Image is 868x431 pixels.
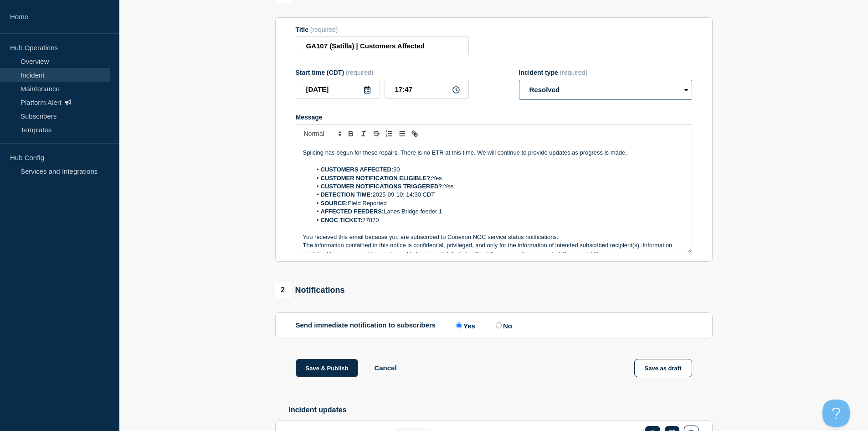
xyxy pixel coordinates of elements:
[275,282,345,298] div: Notifications
[296,359,359,377] button: Save & Publish
[370,128,383,139] button: Toggle strikethrough text
[321,217,363,223] strong: CNOC TICKET:
[634,359,692,377] button: Save as draft
[296,114,692,121] div: Message
[296,321,692,330] div: Send immediate notification to subscribers
[303,233,685,241] p: You received this email because you are subscribed to Conexon NOC service status notifications.
[300,128,344,139] span: Font size
[321,183,444,190] strong: CUSTOMER NOTIFICATIONS TRIGGERED?:
[312,199,685,208] li: Field Reported
[296,80,380,99] input: YYYY-MM-DD
[312,216,685,224] li: 27870
[296,69,469,76] div: Start time (CDT)
[296,143,692,253] div: Message
[560,69,588,76] span: (required)
[321,208,384,215] strong: AFFECTED FEEDERS:
[519,80,692,100] select: Incident type
[374,364,396,372] button: Cancel
[395,128,408,139] button: Toggle bulleted list
[310,26,338,33] span: (required)
[289,406,713,414] h2: Incident updates
[296,26,469,33] div: Title
[303,241,685,258] p: The information contained in this notice is confidential, privileged, and only for the informatio...
[383,128,395,139] button: Toggle ordered list
[312,166,685,174] li: 90
[357,128,370,139] button: Toggle italic text
[456,322,462,328] input: Yes
[493,321,512,330] label: No
[321,200,348,207] strong: SOURCE:
[312,191,685,199] li: 2025-09-10: 14:30 CDT
[496,322,502,328] input: No
[346,69,374,76] span: (required)
[321,175,432,182] strong: CUSTOMER NOTIFICATION ELIGIBLE?:
[312,182,685,191] li: Yes
[321,166,394,173] strong: CUSTOMERS AFFECTED:
[275,282,291,298] span: 2
[312,174,685,182] li: Yes
[822,400,850,427] iframe: Help Scout Beacon - Open
[408,128,421,139] button: Toggle link
[296,321,436,330] p: Send immediate notification to subscribers
[519,69,692,76] div: Incident type
[344,128,357,139] button: Toggle bold text
[296,36,469,55] input: Title
[454,321,475,330] label: Yes
[385,80,469,99] input: HH:MM
[321,191,373,198] strong: DETECTION TIME:
[303,149,685,157] p: Splicing has begun for these repairs. There is no ETR at this time. We will continue to provide u...
[312,208,685,216] li: Lanes Bridge feeder 1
